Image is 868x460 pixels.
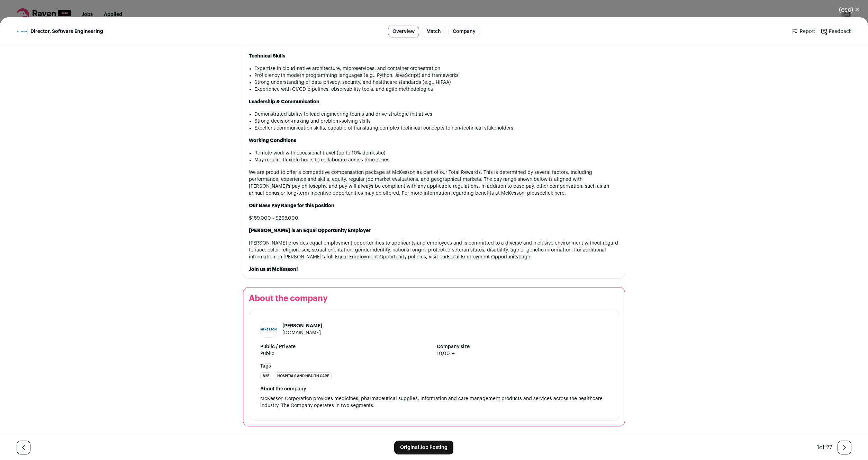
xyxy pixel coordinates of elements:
p: We are proud to offer a competitive compensation package at McKesson as part of our Total Rewards... [249,169,619,197]
p: $159,000 - $265,000 [249,215,619,222]
strong: Public / Private [260,343,431,350]
div: About the company [260,386,608,392]
a: Original Job Posting [394,441,453,454]
a: Report [792,28,815,35]
span: Public [260,350,431,357]
li: Proficiency in modern programming languages (e.g., Python, JavaScript) and frameworks [254,72,619,79]
a: Feedback [821,28,851,35]
li: Expertise in cloud-native architecture, microservices, and container orchestration [254,65,619,72]
li: Strong decision-making and problem-solving skills [254,118,619,125]
span: McKesson Corporation provides medicines, pharmaceutical supplies, information and care management... [260,396,604,408]
strong: Company size [437,343,608,350]
li: B2B [260,372,272,380]
img: ca89ed1ca101e99b5a8f3d5ad407f017fc4c6bd18a20fb90cafad476df440d6c.jpg [17,31,27,32]
div: of 27 [817,443,832,452]
li: Experience with CI/CD pipelines, observability tools, and agile methodologies [254,86,619,93]
h1: [PERSON_NAME] [282,322,322,329]
strong: Join us at McKesson! [249,267,298,272]
li: Hospitals and Health Care [275,372,332,380]
img: ca89ed1ca101e99b5a8f3d5ad407f017fc4c6bd18a20fb90cafad476df440d6c.jpg [261,328,277,330]
strong: Our Base Pay Range for this position [249,203,334,208]
strong: [PERSON_NAME] is an Equal Opportunity Employer [249,228,371,233]
li: Remote work with occasional travel (up to 10% domestic) [254,150,619,157]
a: Match [422,26,445,37]
li: May require flexible hours to collaborate across time zones [254,157,619,163]
span: Director, Software Engineering [30,28,103,35]
li: Strong understanding of data privacy, security, and healthcare standards (e.g., HIPAA) [254,79,619,86]
li: Excellent communication skills, capable of translating complex technical concepts to non-technica... [254,125,619,132]
p: [PERSON_NAME] provides equal employment opportunities to applicants and employees and is committe... [249,240,619,260]
strong: Tags [260,363,608,370]
strong: Technical Skills [249,54,285,59]
a: Overview [388,26,419,37]
button: Close modal [831,2,868,17]
h2: About the company [249,293,619,304]
span: 1 [817,445,819,450]
a: click here. [542,191,566,196]
a: Equal Employment Opportunity [447,255,518,259]
strong: Leadership & Communication [249,99,319,104]
strong: Working Conditions [249,138,296,143]
a: Company [448,26,480,37]
a: [DOMAIN_NAME] [282,330,321,335]
span: 10,001+ [437,350,608,357]
li: Demonstrated ability to lead engineering teams and drive strategic initiatives [254,111,619,118]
